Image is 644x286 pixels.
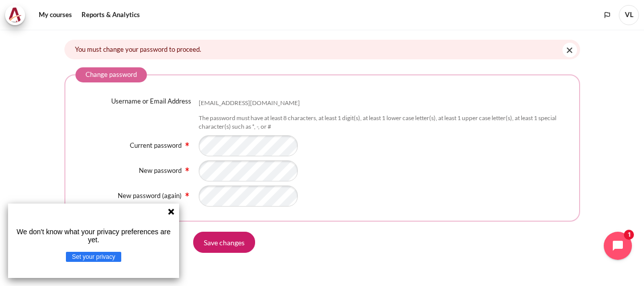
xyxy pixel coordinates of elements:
[35,5,75,25] a: My courses
[619,5,639,25] a: User menu
[183,191,191,197] span: Required
[75,67,147,82] legend: Change password
[130,141,182,149] label: Current password
[64,40,580,59] div: You must change your password to proceed.
[193,232,255,253] input: Save changes
[66,252,121,262] button: Set your privacy
[183,140,191,148] img: Required
[118,192,182,200] label: New password (again)
[12,228,175,244] p: We don't know what your privacy preferences are yet.
[78,5,143,25] a: Reports & Analytics
[5,5,30,25] a: Architeck Architeck
[183,190,191,199] img: Required
[183,165,191,173] img: Required
[600,8,615,23] button: Languages
[111,97,191,107] label: Username or Email Address
[199,99,300,108] div: [EMAIL_ADDRESS][DOMAIN_NAME]
[199,114,569,131] div: The password must have at least 8 characters, at least 1 digit(s), at least 1 lower case letter(s...
[183,165,191,171] span: Required
[619,5,639,25] span: VL
[8,8,22,23] img: Architeck
[139,166,182,174] label: New password
[183,140,191,146] span: Required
